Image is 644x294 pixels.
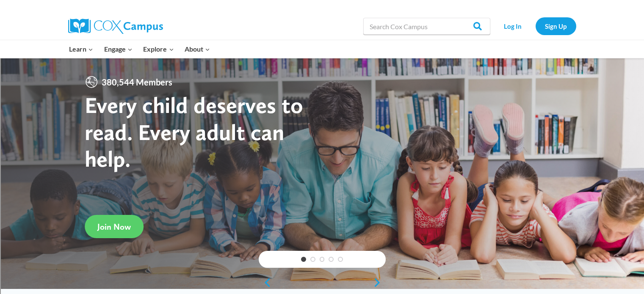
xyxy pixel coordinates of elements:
span: Explore [143,44,174,55]
a: Log In [495,17,531,35]
span: Learn [69,44,93,55]
span: About [185,44,210,55]
a: Sign Up [536,17,576,35]
input: Search Cox Campus [363,18,490,35]
nav: Primary Navigation [64,40,216,58]
nav: Secondary Navigation [495,17,576,35]
img: Cox Campus [68,19,163,34]
span: Engage [104,44,133,55]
